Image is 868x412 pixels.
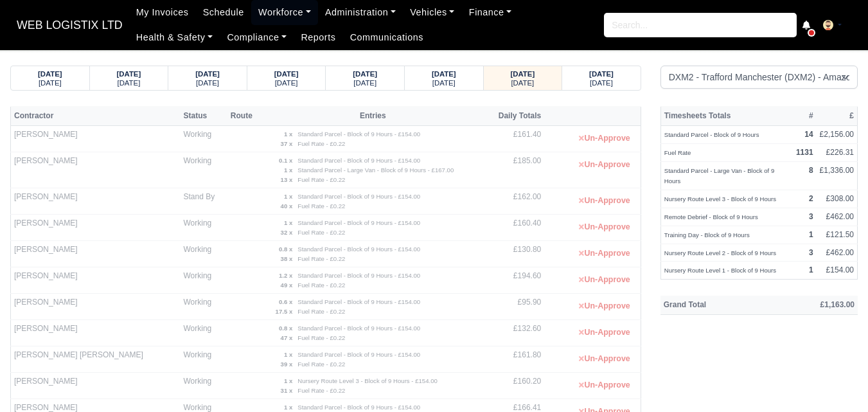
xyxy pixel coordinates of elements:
td: Working [180,241,227,267]
strong: [DATE] [274,70,299,78]
button: Un-Approve [572,297,637,316]
small: [DATE] [511,79,534,87]
td: £160.20 [483,373,545,399]
input: Search... [604,13,797,37]
td: [PERSON_NAME] [11,373,181,399]
strong: 1 [809,265,813,274]
small: Standard Parcel - Block of 9 Hours - £154.00 [297,325,420,332]
iframe: Chat Widget [804,350,868,412]
span: WEB LOGISTIX LTD [10,12,129,38]
strong: 1 x [284,377,292,384]
button: Un-Approve [572,323,637,342]
th: Route [227,106,263,125]
td: £160.40 [483,215,545,241]
th: £ [817,106,858,125]
small: Fuel Rate - £0.22 [297,202,345,210]
button: Un-Approve [572,156,637,174]
td: [PERSON_NAME] [11,241,181,267]
small: [DATE] [117,79,140,87]
td: Working [180,152,227,188]
td: [PERSON_NAME] [11,294,181,320]
td: £130.80 [483,241,545,267]
small: Fuel Rate - £0.22 [297,387,345,394]
strong: 49 x [281,282,293,289]
button: Un-Approve [572,350,637,368]
small: Nursery Route Level 3 - Block of 9 Hours [664,195,776,202]
small: Standard Parcel - Large Van - Block of 9 Hours [664,167,775,185]
strong: [DATE] [589,70,614,78]
small: Standard Parcel - Block of 9 Hours - £154.00 [297,272,420,279]
td: £226.31 [817,143,858,161]
strong: 14 [804,130,813,139]
td: [PERSON_NAME] [11,267,181,294]
small: [DATE] [39,79,62,87]
th: £1,163.00 [768,296,858,315]
button: Un-Approve [572,129,637,148]
small: Standard Parcel - Block of 9 Hours - £154.00 [297,219,420,226]
strong: 1131 [796,148,813,157]
td: [PERSON_NAME] [11,188,181,215]
a: WEB LOGISTIX LTD [10,13,129,38]
small: Fuel Rate - £0.22 [297,282,345,289]
small: Remote Debrief - Block of 9 Hours [664,213,758,220]
td: £462.00 [817,208,858,226]
small: [DATE] [275,79,298,87]
strong: 1 [809,230,813,239]
td: £95.90 [483,294,545,320]
td: Working [180,294,227,320]
strong: 0.6 x [279,298,292,305]
strong: 0.1 x [279,157,292,164]
small: Fuel Rate - £0.22 [297,308,345,315]
td: [PERSON_NAME] [11,215,181,241]
td: £132.60 [483,320,545,346]
td: Working [180,320,227,346]
button: Un-Approve [572,271,637,289]
button: Un-Approve [572,244,637,263]
strong: 39 x [281,361,293,368]
th: # [793,106,817,125]
td: Stand By [180,188,227,215]
strong: 8 [809,166,813,175]
strong: 1 x [284,404,292,411]
strong: 3 [809,212,813,221]
strong: 1.2 x [279,272,292,279]
small: [DATE] [432,79,456,87]
small: Fuel Rate - £0.22 [297,255,345,262]
small: Training Day - Block of 9 Hours [664,231,750,238]
strong: 17.5 x [276,308,293,315]
td: £185.00 [483,152,545,188]
a: Communications [343,25,431,50]
small: Fuel Rate - £0.22 [297,176,345,183]
th: Status [180,106,227,125]
td: Working [180,215,227,241]
strong: 13 x [281,176,293,183]
small: [DATE] [353,79,376,87]
th: Contractor [11,106,181,125]
strong: 0.8 x [279,325,292,332]
td: £121.50 [817,226,858,244]
strong: 38 x [281,255,293,262]
strong: 37 x [281,140,293,147]
th: Daily Totals [483,106,545,125]
small: Standard Parcel - Block of 9 Hours [664,131,759,138]
small: Nursery Route Level 1 - Block of 9 Hours [664,267,776,274]
button: Un-Approve [572,192,637,210]
strong: [DATE] [117,70,141,78]
td: [PERSON_NAME] [PERSON_NAME] [11,346,181,373]
strong: 0.8 x [279,246,292,253]
button: Un-Approve [572,218,637,237]
td: £462.00 [817,244,858,262]
td: £161.80 [483,346,545,373]
strong: 1 x [284,193,292,200]
strong: [DATE] [353,70,377,78]
td: £308.00 [817,190,858,208]
strong: 47 x [281,334,293,341]
small: [DATE] [590,79,613,87]
a: Reports [294,25,342,50]
small: [DATE] [196,79,219,87]
a: Compliance [220,25,294,50]
strong: 31 x [281,387,293,394]
small: Standard Parcel - Block of 9 Hours - £154.00 [297,130,420,138]
strong: 32 x [281,229,293,236]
